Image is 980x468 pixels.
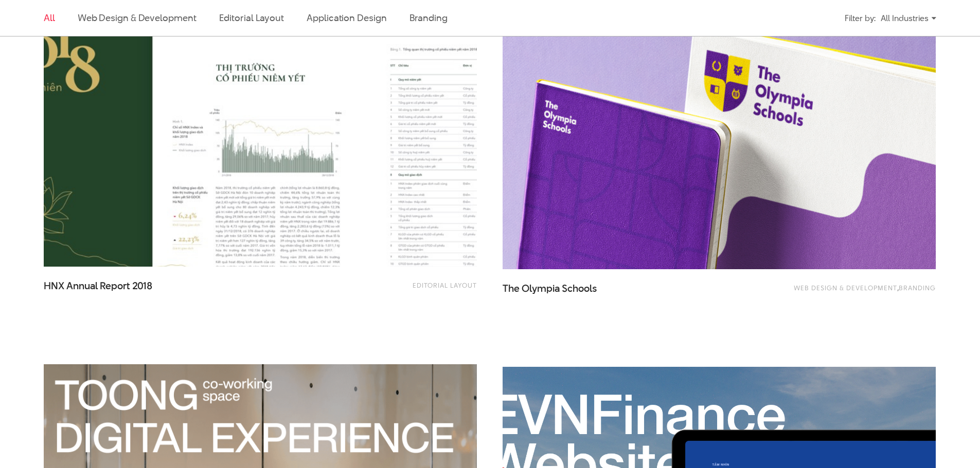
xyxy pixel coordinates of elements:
a: All [44,11,55,24]
div: , [762,282,936,303]
span: HNX [44,279,64,293]
span: Report [100,279,130,293]
a: Web Design & Development [794,283,897,292]
a: Web Design & Development [78,11,197,24]
a: Branding [409,11,448,24]
a: HNX Annual Report 2018 [44,279,250,305]
div: All Industries [881,9,936,27]
div: Filter by: [845,9,876,27]
a: Editorial Layout [219,11,284,24]
span: Annual [66,279,98,293]
a: Branding [899,283,936,292]
span: Olympia [522,282,560,295]
a: Application Design [307,11,386,24]
a: The Olympia Schools [503,282,708,308]
span: 2018 [132,279,152,293]
span: The [503,282,520,295]
a: Editorial Layout [413,280,477,290]
span: Schools [562,282,597,295]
